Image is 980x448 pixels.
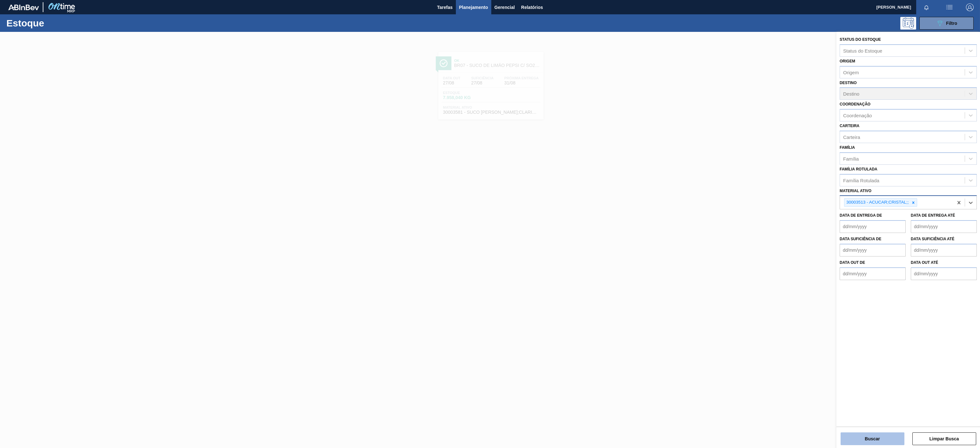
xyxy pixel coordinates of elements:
span: Planejamento [459,4,488,11]
div: Status do Estoque [843,48,882,53]
input: dd/mm/yyyy [911,220,977,233]
label: Data de Entrega até [911,213,955,218]
label: Data out até [911,260,938,265]
input: dd/mm/yyyy [911,244,977,257]
label: Data out de [840,260,865,265]
div: Família Rotulada [843,177,879,183]
label: Coordenação [840,102,871,106]
img: TNhmsLtSVTkK8tSr43FrP2fwEKptu5GPRR3wAAAABJRU5ErkJggg== [8,4,39,10]
input: dd/mm/yyyy [840,267,906,280]
label: Origem [840,59,855,63]
span: Tarefas [437,4,453,11]
div: Família [843,156,859,161]
label: Data suficiência até [911,237,954,241]
label: Destino [840,81,857,85]
span: Gerencial [494,4,515,11]
div: Pogramando: nenhum usuário selecionado [900,17,916,30]
div: 30003513 - ACUCAR;CRISTAL;; [844,199,910,206]
label: Família Rotulada [840,167,877,171]
button: Notificações [916,3,937,12]
div: Coordenação [843,113,872,118]
img: userActions [946,4,953,11]
label: Material ativo [840,189,872,193]
span: Filtro [946,21,957,26]
img: Logout [966,4,974,11]
label: Carteira [840,124,859,128]
label: Data de Entrega de [840,213,882,218]
label: Data suficiência de [840,237,881,241]
label: Família [840,145,855,150]
span: Relatórios [521,4,543,11]
button: Filtro [919,17,974,30]
input: dd/mm/yyyy [911,267,977,280]
h1: Estoque [6,19,108,27]
div: Origem [843,69,859,75]
label: Status do Estoque [840,37,881,42]
input: dd/mm/yyyy [840,244,906,257]
input: dd/mm/yyyy [840,220,906,233]
div: Carteira [843,134,860,140]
